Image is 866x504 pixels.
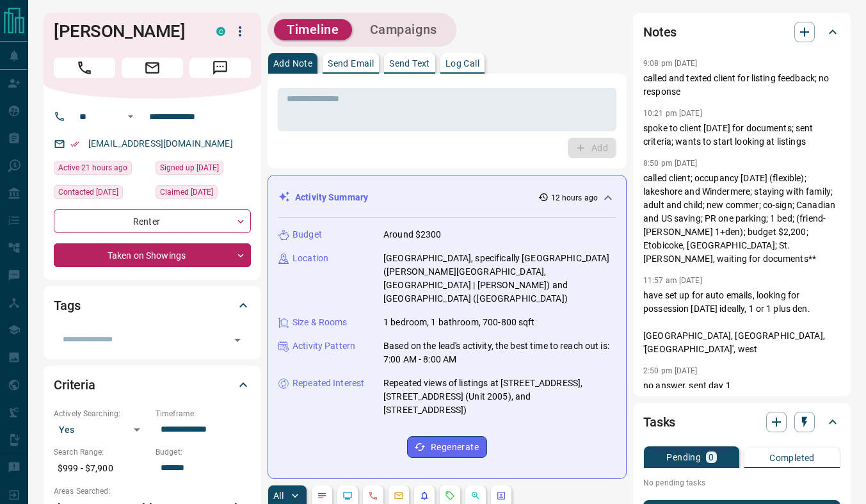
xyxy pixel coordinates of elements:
[357,19,450,40] button: Campaigns
[122,58,183,78] span: Email
[643,59,698,68] p: 9:08 pm [DATE]
[278,186,616,209] div: Activity Summary12 hours ago
[54,408,149,419] p: Actively Searching:
[496,491,506,501] svg: Agent Actions
[229,331,246,349] button: Open
[216,27,225,36] div: condos.ca
[58,186,118,199] span: Contacted [DATE]
[54,58,115,78] span: Call
[54,290,251,321] div: Tags
[342,491,353,501] svg: Lead Browsing Activity
[54,375,95,395] h2: Criteria
[160,161,219,174] span: Signed up [DATE]
[643,289,840,356] p: have set up for auto emails, looking for possession [DATE] ideally, 1 or 1 plus den. [GEOGRAPHIC_...
[88,138,233,149] a: [EMAIL_ADDRESS][DOMAIN_NAME]
[643,276,702,285] p: 11:57 am [DATE]
[274,19,352,40] button: Timeline
[470,491,481,501] svg: Opportunities
[643,122,840,149] p: spoke to client [DATE] for documents; sent criteria; wants to start looking at listings
[407,436,487,458] button: Regenerate
[368,491,378,501] svg: Calls
[54,161,149,179] div: Mon Sep 15 2025
[643,109,702,118] p: 10:21 pm [DATE]
[383,316,535,329] p: 1 bedroom, 1 bathroom, 700-800 sqft
[54,209,251,233] div: Renter
[54,185,149,203] div: Tue Aug 12 2025
[54,485,251,497] p: Areas Searched:
[293,252,328,265] p: Location
[445,491,455,501] svg: Requests
[769,453,815,462] p: Completed
[54,458,149,479] p: $999 - $7,900
[709,453,714,462] p: 0
[54,419,149,440] div: Yes
[643,22,677,42] h2: Notes
[643,366,698,375] p: 2:50 pm [DATE]
[383,252,616,305] p: [GEOGRAPHIC_DATA], specifically [GEOGRAPHIC_DATA] ([PERSON_NAME][GEOGRAPHIC_DATA], [GEOGRAPHIC_DA...
[643,412,675,432] h2: Tasks
[643,72,840,99] p: called and texted client for listing feedback; no response
[643,407,840,437] div: Tasks
[293,377,364,390] p: Repeated Interest
[293,339,355,353] p: Activity Pattern
[54,446,149,458] p: Search Range:
[273,59,312,68] p: Add Note
[394,491,404,501] svg: Emails
[643,17,840,47] div: Notes
[445,59,479,68] p: Log Call
[643,159,698,168] p: 8:50 pm [DATE]
[160,186,213,199] span: Claimed [DATE]
[58,161,127,174] span: Active 21 hours ago
[328,59,374,68] p: Send Email
[419,491,429,501] svg: Listing Alerts
[643,379,840,393] p: no answer, sent day 1
[293,228,322,241] p: Budget
[383,228,442,241] p: Around $2300
[643,473,840,492] p: No pending tasks
[273,491,284,500] p: All
[54,243,251,267] div: Taken on Showings
[551,192,598,204] p: 12 hours ago
[123,109,138,124] button: Open
[643,172,840,266] p: called client; occupancy [DATE] (flexible); lakeshore and Windermere; staying with family; adult ...
[156,408,251,419] p: Timeframe:
[383,339,616,366] p: Based on the lead's activity, the best time to reach out is: 7:00 AM - 8:00 AM
[156,446,251,458] p: Budget:
[156,185,251,203] div: Mon Aug 11 2025
[389,59,430,68] p: Send Text
[70,140,79,149] svg: Email Verified
[156,161,251,179] div: Sat Aug 02 2025
[383,377,616,417] p: Repeated views of listings at [STREET_ADDRESS], [STREET_ADDRESS] (Unit 2005), and [STREET_ADDRESS])
[666,453,701,462] p: Pending
[54,21,197,42] h1: [PERSON_NAME]
[317,491,327,501] svg: Notes
[54,295,80,316] h2: Tags
[293,316,348,329] p: Size & Rooms
[54,370,251,400] div: Criteria
[295,191,368,204] p: Activity Summary
[189,58,251,78] span: Message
